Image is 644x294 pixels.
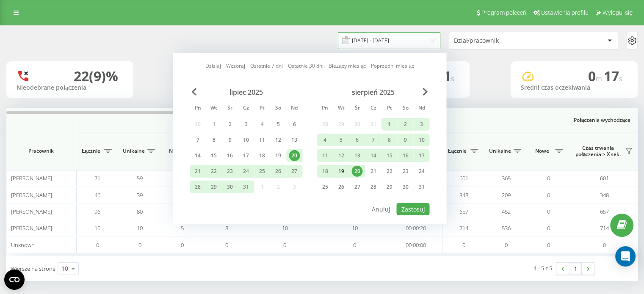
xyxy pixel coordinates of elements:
[400,119,411,130] div: 2
[11,191,52,199] span: [PERSON_NAME]
[335,135,346,146] div: 5
[11,174,52,182] span: [PERSON_NAME]
[11,224,52,232] span: [PERSON_NAME]
[531,148,553,154] span: Nowe
[400,135,411,146] div: 9
[319,150,330,161] div: 11
[270,149,286,162] div: sob 19 lip 2025
[192,166,203,177] div: 21
[270,165,286,178] div: sob 26 lip 2025
[390,220,442,236] td: 00:00:20
[384,119,395,130] div: 1
[286,165,302,178] div: ndz 27 lip 2025
[226,62,245,70] a: Wczoraj
[413,149,429,162] div: ndz 17 sie 2025
[273,119,284,130] div: 5
[224,119,235,130] div: 2
[254,134,270,146] div: pt 11 lip 2025
[238,118,254,131] div: czw 3 lip 2025
[333,134,349,146] div: wt 5 sie 2025
[270,118,286,131] div: sob 5 lip 2025
[225,224,228,232] span: 8
[206,165,222,178] div: wt 22 lip 2025
[400,166,411,177] div: 23
[416,119,427,130] div: 3
[96,241,99,249] span: 0
[413,134,429,146] div: ndz 10 sie 2025
[137,224,143,232] span: 10
[11,208,52,215] span: [PERSON_NAME]
[367,102,379,115] abbr: czwartek
[351,102,363,115] abbr: środa
[206,181,222,193] div: wt 29 lip 2025
[190,88,302,96] div: lipiec 2025
[367,203,395,215] button: Anuluj
[600,208,609,215] span: 657
[206,118,222,131] div: wt 1 lip 2025
[192,150,203,161] div: 14
[547,174,550,182] span: 0
[397,149,413,162] div: sob 16 sie 2025
[240,150,252,161] div: 17
[289,119,300,130] div: 6
[240,102,252,115] abbr: czwartek
[94,208,100,215] span: 96
[351,135,362,146] div: 6
[335,181,346,192] div: 26
[383,102,395,115] abbr: piątek
[365,165,381,178] div: czw 21 sie 2025
[273,150,284,161] div: 19
[208,119,219,130] div: 1
[191,102,204,115] abbr: poniedziałek
[286,118,302,131] div: ndz 6 lip 2025
[541,9,589,16] span: Ustawienia profilu
[423,88,428,96] span: Next Month
[137,174,143,182] span: 59
[208,181,219,192] div: 29
[206,134,222,146] div: wt 8 lip 2025
[208,135,219,146] div: 8
[224,166,235,177] div: 23
[481,9,526,16] span: Program poleceń
[273,166,284,177] div: 26
[98,117,420,124] span: Połączenia przychodzące
[257,119,268,130] div: 4
[254,149,270,162] div: pt 18 lip 2025
[333,149,349,162] div: wt 12 sie 2025
[80,148,102,154] span: Łącznie
[191,88,196,96] span: Previous Month
[451,74,454,83] span: s
[600,191,609,199] span: 348
[14,148,69,154] span: Pracownik
[416,166,427,177] div: 24
[349,165,365,178] div: śr 20 sie 2025
[225,241,228,249] span: 0
[286,134,302,146] div: ndz 13 lip 2025
[94,224,100,232] span: 10
[397,181,413,193] div: sob 30 sie 2025
[61,264,68,273] div: 10
[208,166,219,177] div: 22
[207,102,220,115] abbr: wtorek
[351,166,362,177] div: 20
[289,150,300,161] div: 20
[371,62,414,70] a: Poprzedni miesiąc
[365,181,381,193] div: czw 28 sie 2025
[4,269,25,290] button: Open CMP widget
[381,134,397,146] div: pt 8 sie 2025
[222,149,238,162] div: śr 16 lip 2025
[368,135,379,146] div: 7
[181,224,184,232] span: 5
[351,150,362,161] div: 13
[165,148,186,154] span: Nowe
[74,68,118,84] div: 22 (9)%
[569,263,582,275] a: 1
[534,264,552,272] div: 1 - 5 z 5
[413,181,429,193] div: ndz 31 sie 2025
[192,181,203,192] div: 28
[600,224,609,232] span: 714
[400,181,411,192] div: 30
[256,102,268,115] abbr: piątek
[181,241,184,249] span: 0
[615,246,636,267] div: Open Intercom Messenger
